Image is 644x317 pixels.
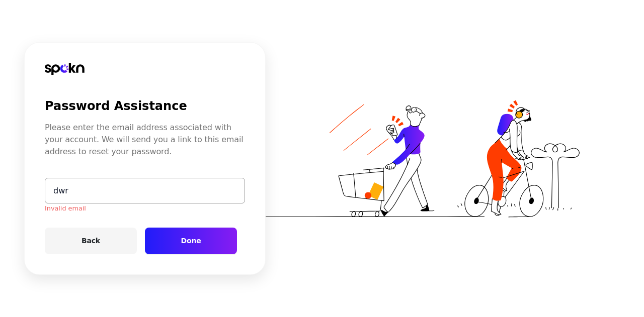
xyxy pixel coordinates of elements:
button: Back [45,228,137,254]
button: Done [145,228,237,254]
h2: Password Assistance [45,99,187,114]
p: Please enter the email address associated with your account. We will send you a link to this emai... [45,122,245,158]
div: Invalid email [45,203,245,213]
input: Enter work email [45,178,245,203]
